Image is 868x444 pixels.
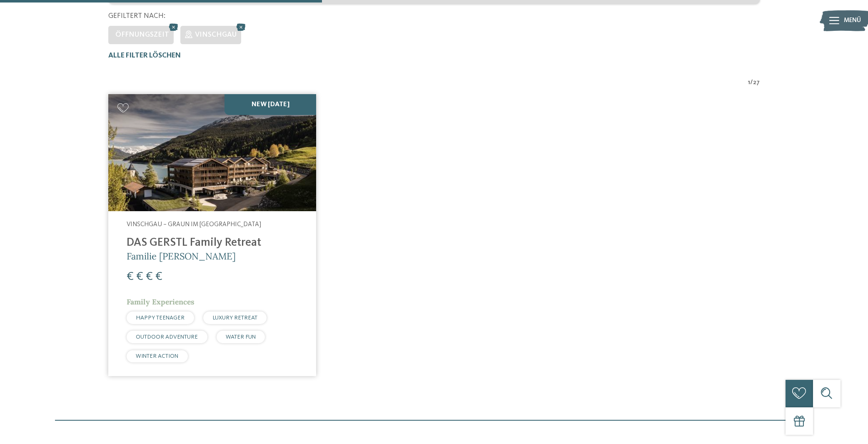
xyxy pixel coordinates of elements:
span: / [750,78,753,87]
span: WINTER ACTION [136,353,178,359]
span: Family Experiences [127,297,195,307]
span: WATER FUN [226,334,256,340]
span: € [136,271,143,283]
span: HAPPY TEENAGER [136,315,185,321]
h4: DAS GERSTL Family Retreat [127,236,298,250]
img: Familienhotels gesucht? Hier findet ihr die besten! [108,94,316,211]
span: Alle Filter löschen [108,52,181,59]
span: OUTDOOR ADVENTURE [136,334,198,340]
a: Familienhotels gesucht? Hier findet ihr die besten! NEW [DATE] Vinschgau – Graun im [GEOGRAPHIC_D... [108,94,316,376]
span: Vinschgau – Graun im [GEOGRAPHIC_DATA] [127,221,261,228]
span: LUXURY RETREAT [212,315,257,321]
span: Vinschgau [195,31,237,38]
span: Familie [PERSON_NAME] [127,250,236,262]
span: Gefiltert nach: [108,12,165,20]
span: 1 [748,78,750,87]
span: € [146,271,153,283]
span: 27 [753,78,760,87]
span: € [127,271,134,283]
span: Öffnungszeit [115,31,169,38]
span: € [155,271,162,283]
